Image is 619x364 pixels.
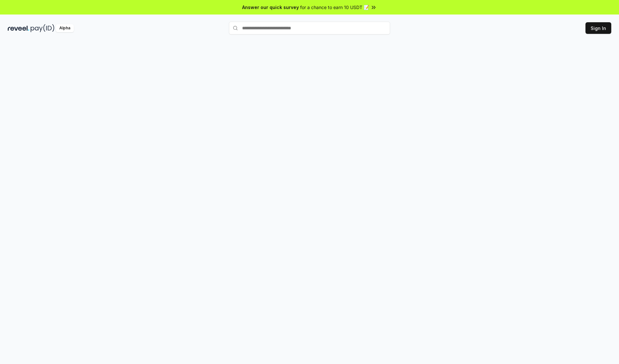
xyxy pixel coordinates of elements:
span: Answer our quick survey [242,4,299,11]
button: Sign In [585,22,611,34]
img: pay_id [31,24,54,32]
span: for a chance to earn 10 USDT 📝 [300,4,369,11]
img: reveel_dark [8,24,29,32]
div: Alpha [56,24,74,32]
